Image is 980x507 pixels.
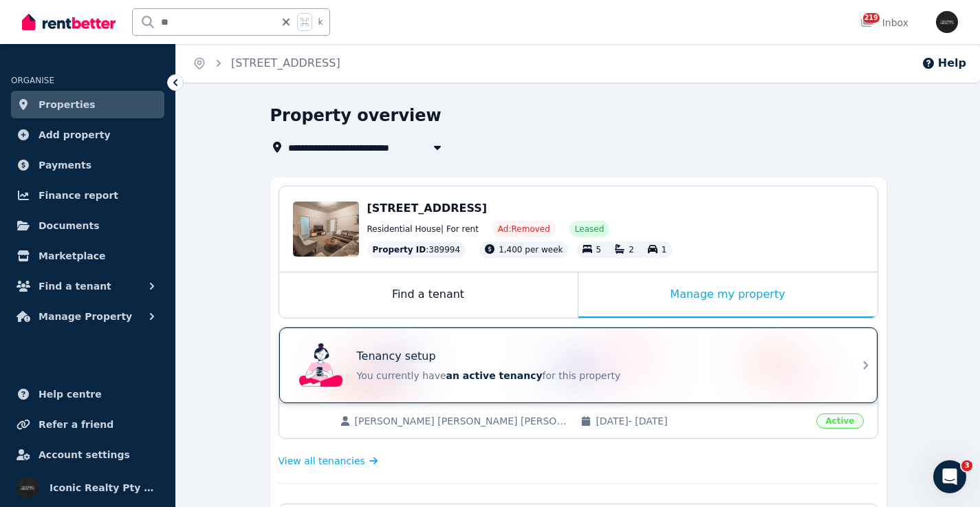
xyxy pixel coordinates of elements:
[662,245,667,255] span: 1
[270,105,442,127] h1: Property overview
[355,414,567,428] span: [PERSON_NAME] [PERSON_NAME] [PERSON_NAME], [PERSON_NAME] [PERSON_NAME] [PERSON_NAME] [PERSON_NAME]
[17,477,39,499] img: Iconic Realty Pty Ltd
[279,454,365,468] span: View all tenancies
[367,202,488,215] span: [STREET_ADDRESS]
[578,272,878,318] div: Manage my property
[39,416,113,433] span: Refer a friend
[50,479,159,496] span: Iconic Realty Pty Ltd
[39,278,111,294] span: Find a tenant
[11,411,164,438] a: Refer a friend
[39,446,130,463] span: Account settings
[231,56,340,69] a: [STREET_ADDRESS]
[499,245,563,255] span: 1,400 per week
[11,212,164,239] a: Documents
[11,182,164,209] a: Finance report
[39,386,102,402] span: Help centre
[39,248,105,264] span: Marketplace
[596,245,602,255] span: 5
[39,157,91,173] span: Payments
[39,308,132,325] span: Manage Property
[367,241,466,258] div: : 389994
[279,272,578,318] div: Find a tenant
[629,245,634,255] span: 2
[357,348,436,365] p: Tenancy setup
[11,91,164,118] a: Properties
[11,121,164,149] a: Add property
[279,327,878,403] a: Tenancy setupTenancy setupYou currently havean active tenancyfor this property
[446,370,543,381] span: an active tenancy
[11,380,164,408] a: Help centre
[860,16,908,30] div: Inbox
[176,44,357,83] nav: Breadcrumb
[39,217,100,234] span: Documents
[11,272,164,300] button: Find a tenant
[922,55,966,72] button: Help
[279,454,378,468] a: View all tenancies
[11,76,54,85] span: ORGANISE
[318,17,323,28] span: k
[596,414,808,428] span: [DATE] - [DATE]
[933,460,966,493] iframe: Intercom live chat
[11,441,164,468] a: Account settings
[816,413,863,429] span: Active
[11,151,164,179] a: Payments
[39,127,111,143] span: Add property
[11,303,164,330] button: Manage Property
[575,224,604,235] span: Leased
[498,224,550,235] span: Ad: Removed
[936,11,958,33] img: Iconic Realty Pty Ltd
[299,343,343,387] img: Tenancy setup
[39,187,118,204] span: Finance report
[357,369,838,382] p: You currently have for this property
[39,96,96,113] span: Properties
[11,242,164,270] a: Marketplace
[373,244,426,255] span: Property ID
[863,13,880,23] span: 219
[961,460,972,471] span: 3
[22,12,116,32] img: RentBetter
[367,224,479,235] span: Residential House | For rent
